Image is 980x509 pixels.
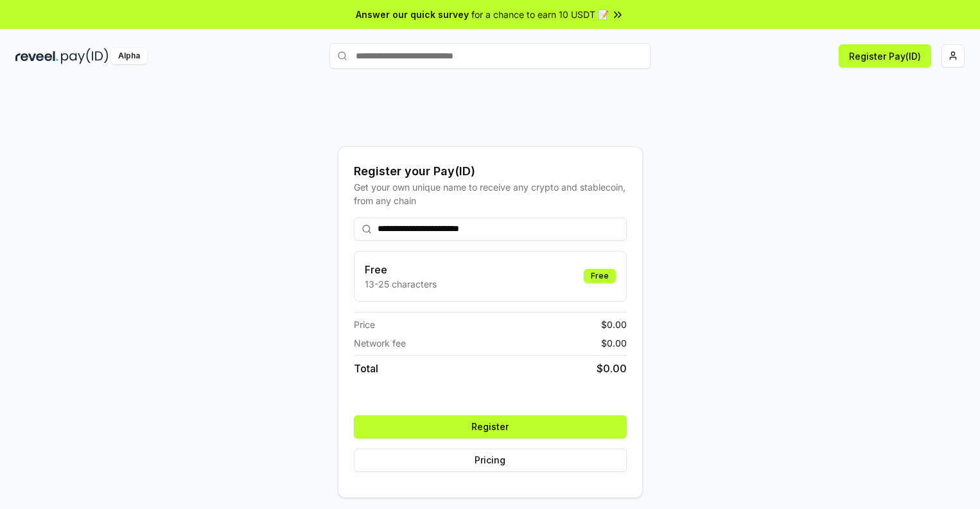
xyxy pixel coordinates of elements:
[354,361,378,376] span: Total
[354,336,406,350] span: Network fee
[365,277,437,291] p: 13-25 characters
[365,262,437,277] h3: Free
[471,8,609,21] span: for a chance to earn 10 USDT 📝
[354,449,627,472] button: Pricing
[15,48,58,64] img: reveel_dark
[584,269,616,283] div: Free
[61,48,109,64] img: pay_id
[354,415,627,438] button: Register
[354,162,627,180] div: Register your Pay(ID)
[354,318,375,331] span: Price
[601,318,627,331] span: $ 0.00
[111,48,147,64] div: Alpha
[354,180,627,207] div: Get your own unique name to receive any crypto and stablecoin, from any chain
[839,44,931,67] button: Register Pay(ID)
[597,361,627,376] span: $ 0.00
[356,8,469,21] span: Answer our quick survey
[601,336,627,350] span: $ 0.00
